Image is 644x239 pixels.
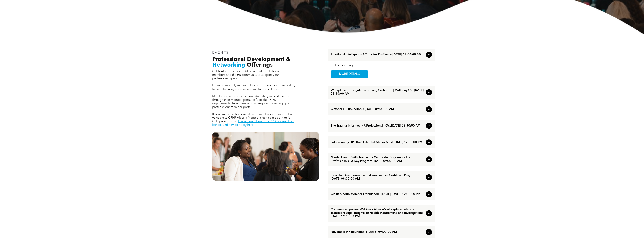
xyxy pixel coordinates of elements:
span: November HR Roundtable [DATE] 09:00:00 AM [331,230,424,234]
span: If you have a professional development opportunity that is valuable to CPHR Alberta Members, cons... [212,113,292,123]
span: Mental Health Skills Training: a Certificate Program for HR Professionals - 3 Day Program [DATE] ... [331,156,424,163]
span: Conference Sponsor Webinar - Alberta’s Workplace Safety in Transition: Legal Insights on Health, ... [331,208,424,219]
span: Workplace Investigations Training Certificate | Multi-day Oct [DATE] 08:30:00 AM [331,89,424,96]
span: CPHR Alberta offers a wide range of events for our members and the HR community to support your p... [212,70,282,80]
span: Future-Ready HR: The Skills That Matter Most [DATE] 12:00:00 PM [331,141,424,144]
span: The Trauma-Informed HR Professional - Oct [DATE] 08:30:00 AM [331,124,424,128]
span: Emotional Intelligence & Tools for Resilience [DATE] 09:00:00 AM [331,53,424,57]
span: Featured monthly on our calendar are webinars, networking, full and half-day sessions and multi-d... [212,84,295,91]
span: Members can register for complimentary or paid events through their member portal to fulfill thei... [212,95,290,109]
span: Professional Development & [212,57,290,62]
span: MORE DETAILS [335,71,364,78]
span: Executive Compensation and Governance Certificate Program [DATE] 08:00:00 AM [331,174,424,181]
span: EVENTS [212,51,229,54]
span: October HR Roundtable [DATE] 09:00:00 AM [331,108,424,111]
div: Online Learning [331,64,432,67]
a: Learn more about why CPD approval is a benefit and how to apply here. [212,120,294,127]
span: CPHR Alberta Member Orientation - [DATE] [DATE] 12:00:00 PM [331,193,424,196]
span: Offerings [247,62,273,68]
span: Networking [212,62,245,68]
a: MORE DETAILS [331,70,368,78]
